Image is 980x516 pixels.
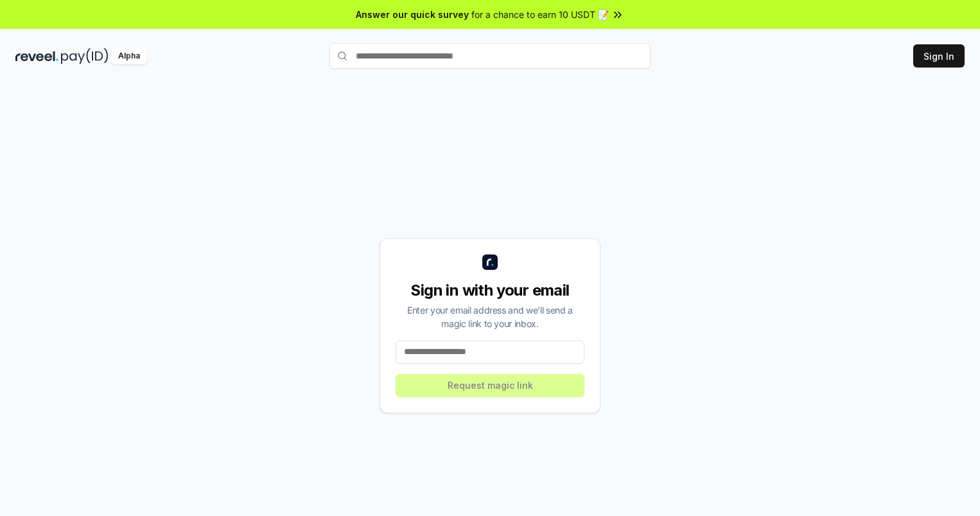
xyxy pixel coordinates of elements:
img: logo_small [482,254,498,270]
div: Sign in with your email [396,280,584,301]
img: pay_id [61,48,109,64]
div: Enter your email address and we’ll send a magic link to your inbox. [396,303,584,330]
span: Answer our quick survey [356,8,469,21]
div: Alpha [111,48,147,64]
span: for a chance to earn 10 USDT 📝 [471,8,609,21]
button: Sign In [913,44,965,67]
img: reveel_dark [15,48,58,64]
